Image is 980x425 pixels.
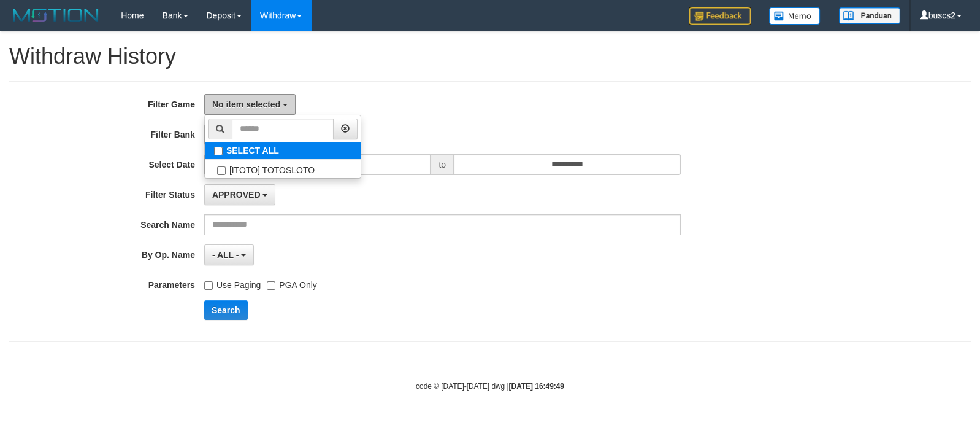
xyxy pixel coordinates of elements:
[204,300,248,320] button: Search
[217,166,226,175] input: [ITOTO] TOTOSLOTO
[769,7,821,25] img: Button%20Memo.svg
[431,154,454,175] span: to
[204,275,261,291] label: Use Paging
[204,244,254,265] button: - ALL -
[509,382,564,391] strong: [DATE] 16:49:49
[267,275,316,291] label: PGA Only
[204,184,275,205] button: APPROVED
[9,6,102,25] img: MOTION_logo.png
[204,94,296,115] button: No item selected
[689,7,751,25] img: Feedback.jpg
[205,160,361,178] label: [ITOTO] TOTOSLOTO
[212,190,261,200] span: APPROVED
[212,250,239,260] span: - ALL -
[205,142,361,159] label: SELECT ALL
[267,281,275,290] input: PGA Only
[212,99,280,109] span: No item selected
[214,147,223,155] input: SELECT ALL
[9,44,971,69] h1: Withdraw History
[204,281,213,290] input: Use Paging
[839,7,900,24] img: panduan.png
[416,382,564,391] small: code © [DATE]-[DATE] dwg |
